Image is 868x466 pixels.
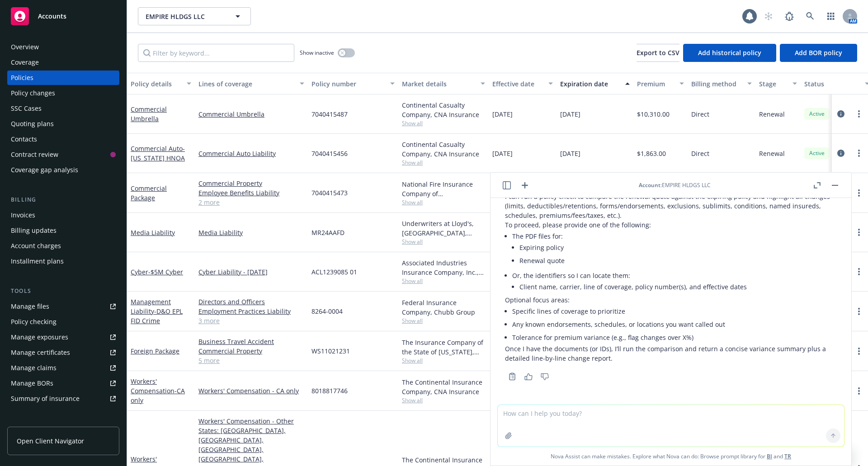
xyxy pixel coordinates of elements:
div: Continental Casualty Company, CNA Insurance [402,100,485,119]
a: SSC Cases [7,101,119,116]
li: Client name, carrier, line of coverage, policy number(s), and effective dates [519,280,837,293]
span: Active [808,149,826,157]
a: Media Liability [198,228,304,237]
a: Account charges [7,239,119,253]
span: [DATE] [560,109,580,119]
a: Commercial Package [131,184,167,202]
span: Show all [402,357,485,364]
span: Add historical policy [698,48,761,57]
span: Export to CSV [637,48,679,57]
div: Lines of coverage [198,79,294,89]
span: Show all [402,159,485,166]
span: Direct [691,149,709,158]
button: Thumbs down [538,370,552,383]
div: Billing [7,195,119,204]
a: Overview [7,40,119,54]
span: Renewal [759,109,785,119]
span: 7040415456 [311,149,348,158]
div: : EMPIRE HLDGS LLC [639,181,711,189]
span: [DATE] [560,149,580,158]
a: Coverage [7,55,119,70]
div: The Continental Insurance Company, CNA Insurance [402,377,485,396]
span: $10,310.00 [637,109,670,119]
button: Expiration date [557,73,633,94]
span: 7040415473 [311,188,348,198]
span: Show all [402,238,485,245]
div: Summary of insurance [11,391,80,406]
a: Media Liability [131,228,175,237]
span: 7040415487 [311,109,348,119]
a: more [854,346,864,357]
span: - $5M Cyber [148,268,183,276]
div: Contacts [11,132,37,146]
span: Account [639,181,660,189]
a: Manage files [7,299,119,314]
span: MR24AAFD [311,228,344,237]
button: Premium [633,73,688,94]
li: Any known endorsements, schedules, or locations you want called out [512,318,837,331]
a: Policies [7,71,119,85]
button: Add BOR policy [780,44,857,62]
div: Expiration date [560,79,620,89]
button: EMPIRE HLDGS LLC [138,7,251,25]
span: - D&O EPL FID Crime [131,307,183,325]
span: Show inactive [300,49,334,56]
li: Specific lines of coverage to prioritize [512,305,837,318]
a: more [854,386,864,396]
span: EMPIRE HLDGS LLC [146,12,224,21]
a: Report a Bug [780,7,798,25]
span: Active [808,110,826,118]
a: Workers' Compensation [131,377,185,405]
a: Commercial Auto Liability [198,149,304,158]
span: Nova Assist can make mistakes. Explore what Nova can do: Browse prompt library for and [494,447,848,466]
a: Commercial Umbrella [198,109,304,119]
a: Manage exposures [7,330,119,344]
svg: Copy to clipboard [508,372,516,381]
div: Manage files [11,299,49,314]
div: Premium [637,79,674,89]
a: Workers' Compensation - CA only [198,386,304,395]
a: Employment Practices Liability [198,306,304,316]
button: Policy details [127,73,195,94]
div: Underwriters at Lloyd's, [GEOGRAPHIC_DATA], [PERSON_NAME] of [GEOGRAPHIC_DATA], RT Specialty Insu... [402,219,485,238]
a: 2 more [198,198,304,207]
div: The Insurance Company of the State of [US_STATE], AIG, Amwins [402,338,485,357]
div: Coverage gap analysis [11,163,78,177]
span: Renewal [759,149,785,158]
a: Coverage gap analysis [7,163,119,177]
div: Effective date [492,79,543,89]
span: [DATE] [492,109,513,119]
span: Accounts [38,13,66,20]
a: BI [767,452,772,460]
li: Expiring policy [519,241,837,254]
a: circleInformation [835,108,846,119]
span: Show all [402,277,485,285]
a: Summary of insurance [7,391,119,406]
a: Switch app [822,7,840,25]
a: more [854,266,864,277]
a: Manage BORs [7,376,119,391]
a: Commercial Property [198,179,304,188]
a: Manage claims [7,361,119,375]
a: Business Travel Accident [198,337,304,346]
span: Open Client Navigator [17,436,84,446]
span: 8018817746 [311,386,348,395]
a: 5 more [198,356,304,365]
a: TR [784,452,791,460]
p: To proceed, please provide one of the following: [505,220,837,230]
div: Policies [11,71,33,85]
div: Stage [759,79,787,89]
div: National Fire Insurance Company of [GEOGRAPHIC_DATA], CNA Insurance [402,179,485,198]
div: Market details [402,79,475,89]
span: Add BOR policy [795,48,842,57]
a: Foreign Package [131,347,179,355]
div: Policy changes [11,86,55,100]
input: Filter by keyword... [138,44,294,62]
a: Manage certificates [7,345,119,360]
div: Overview [11,40,39,54]
button: Policy number [308,73,398,94]
a: 3 more [198,316,304,325]
li: Or, the identifiers so I can locate them: [512,269,837,295]
a: Quoting plans [7,117,119,131]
